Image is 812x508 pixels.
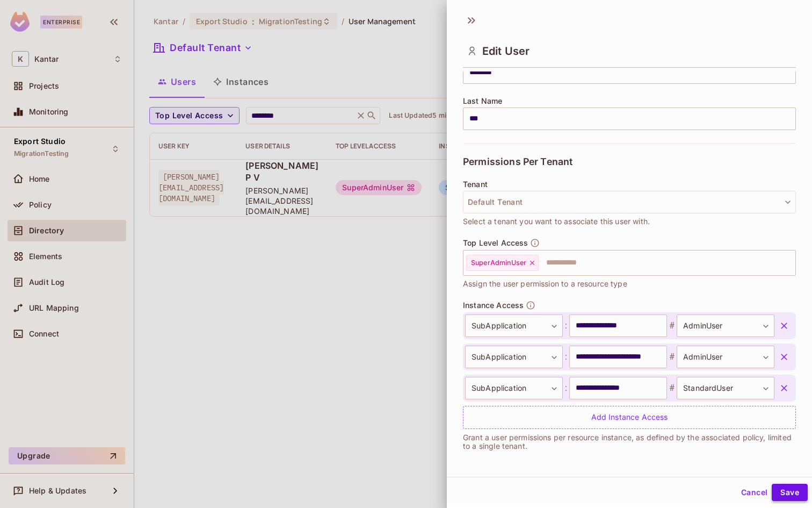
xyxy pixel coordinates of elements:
[465,346,563,368] div: SubApplication
[563,319,569,332] span: :
[463,216,650,227] span: Select a tenant you want to associate this user with.
[563,382,569,395] span: :
[667,382,677,395] span: #
[677,377,774,399] div: StandardUser
[677,314,774,337] div: AdminUser
[790,261,792,263] button: Open
[466,255,539,271] div: SuperAdminUser
[471,259,526,267] span: SuperAdminUser
[465,377,563,399] div: SubApplication
[465,314,563,337] div: SubApplication
[772,484,808,501] button: Save
[667,350,677,363] span: #
[463,239,528,247] span: Top Level Access
[463,156,572,167] span: Permissions Per Tenant
[463,180,488,189] span: Tenant
[563,350,569,363] span: :
[463,278,627,290] span: Assign the user permission to a resource type
[463,301,524,310] span: Instance Access
[463,97,502,105] span: Last Name
[677,346,774,368] div: AdminUser
[667,319,677,332] span: #
[463,406,796,429] div: Add Instance Access
[463,433,796,450] p: Grant a user permissions per resource instance, as defined by the associated policy, limited to a...
[482,45,530,58] span: Edit User
[463,191,796,213] button: Default Tenant
[737,484,772,501] button: Cancel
